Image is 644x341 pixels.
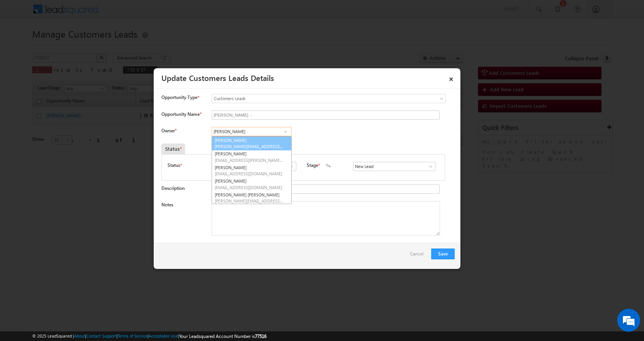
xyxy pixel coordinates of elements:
[307,162,318,169] label: Stage
[212,127,292,136] input: Type to Search
[255,333,266,339] span: 77516
[215,143,284,149] span: [PERSON_NAME][EMAIL_ADDRESS][DOMAIN_NAME]
[161,185,185,191] label: Description
[212,95,414,102] span: Customers Leads
[212,136,292,151] a: [PERSON_NAME]
[281,128,290,135] a: Show All Items
[212,177,291,191] a: [PERSON_NAME]
[445,71,458,84] a: ×
[215,171,284,176] span: [EMAIL_ADDRESS][DOMAIN_NAME]
[161,143,185,154] div: Status
[212,94,446,103] a: Customers Leads
[215,185,284,190] span: [EMAIL_ADDRESS][DOMAIN_NAME]
[212,191,291,205] a: [PERSON_NAME] [PERSON_NAME]
[353,162,435,171] input: Type to Search
[86,333,117,338] a: Contact Support
[161,128,176,133] label: Owner
[118,333,148,338] a: Terms of Service
[10,71,140,230] textarea: Type your message and hit 'Enter'
[13,40,32,50] img: d_60004797649_company_0_60004797649
[74,333,85,338] a: About
[149,333,178,338] a: Acceptable Use
[179,333,266,339] span: Your Leadsquared Account Number is
[161,72,274,83] a: Update Customers Leads Details
[104,236,139,247] em: Start Chat
[424,163,434,170] a: Show All Items
[126,4,144,22] div: Minimize live chat window
[161,202,173,208] label: Notes
[32,333,266,340] span: © 2025 LeadSquared | | | | |
[431,249,455,259] button: Save
[212,164,291,178] a: [PERSON_NAME]
[40,40,129,50] div: Chat with us now
[285,163,294,170] a: Show All Items
[215,198,284,204] span: [PERSON_NAME][EMAIL_ADDRESS][PERSON_NAME][DOMAIN_NAME]
[410,249,427,263] a: Cancel
[168,162,180,169] label: Status
[212,150,291,164] a: [PERSON_NAME]
[161,94,197,101] span: Opportunity Type
[161,111,201,117] label: Opportunity Name
[215,157,284,163] span: [EMAIL_ADDRESS][PERSON_NAME][DOMAIN_NAME]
